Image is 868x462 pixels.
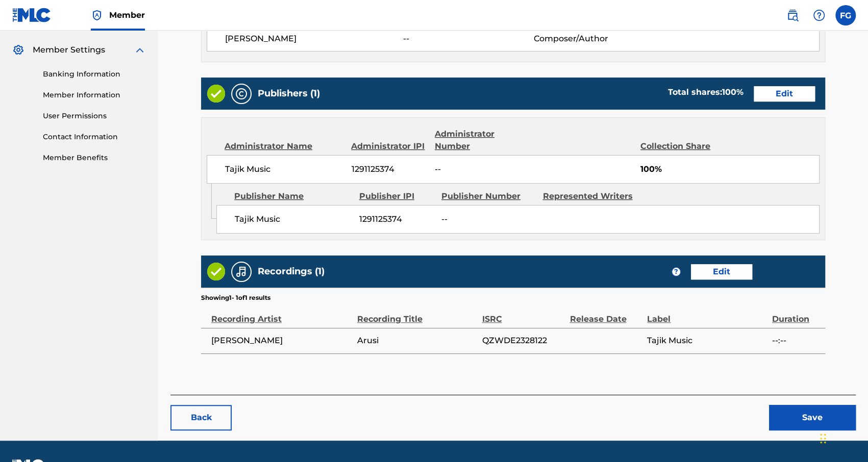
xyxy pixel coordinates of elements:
img: MLC Logo [12,8,52,22]
div: ISRC [482,302,564,325]
div: Duration [772,302,820,325]
span: ? [672,268,680,276]
a: Member Information [43,90,146,100]
span: 1291125374 [359,213,434,225]
div: Label [647,302,767,325]
span: Arusi [357,335,477,347]
img: Top Rightsholder [91,9,103,21]
span: 100 % [722,87,743,97]
a: Edit [754,86,815,101]
div: Total shares: [668,86,743,98]
div: Help [809,5,829,25]
div: Виджет чата [817,413,868,462]
div: Перетащить [820,423,826,454]
img: Recordings [235,266,247,278]
span: Member Settings [33,44,105,56]
span: Member [109,9,145,21]
span: Tajik Music [225,163,344,175]
div: Publisher IPI [359,190,434,202]
span: -- [403,33,534,45]
h5: Publishers (1) [258,88,320,99]
div: User Menu [835,5,856,25]
a: Contact Information [43,132,146,142]
p: Showing 1 - 1 of 1 results [201,293,270,302]
div: Collection Share [640,140,730,152]
a: Public Search [782,5,803,25]
span: -- [441,213,535,225]
button: Save [769,405,856,430]
div: Administrator Number [435,128,530,152]
a: Member Benefits [43,152,146,163]
span: QZWDE2328122 [482,335,564,347]
span: Composer/Author [534,33,653,45]
button: Back [170,405,232,430]
div: Publisher Name [234,190,351,202]
a: Banking Information [43,69,146,80]
img: Valid [207,85,225,102]
img: Member Settings [12,44,24,56]
img: Publishers [235,88,247,100]
span: 1291125374 [352,163,427,175]
img: help [813,9,825,21]
div: Administrator IPI [351,140,427,152]
div: Represented Writers [542,190,636,202]
span: Tajik Music [235,213,352,225]
div: Recording Title [357,302,477,325]
div: Administrator Name [225,140,343,152]
a: Edit [691,264,752,279]
img: expand [134,44,146,56]
div: Publisher Number [441,190,535,202]
img: Valid [207,263,225,280]
span: Tajik Music [647,335,767,347]
a: User Permissions [43,111,146,121]
span: [PERSON_NAME] [225,33,403,45]
span: 100% [640,163,819,175]
div: Recording Artist [211,302,352,325]
img: search [786,9,799,21]
iframe: Chat Widget [817,413,868,462]
span: --:-- [772,335,820,347]
h5: Recordings (1) [258,266,325,277]
div: Release Date [569,302,642,325]
span: -- [435,163,530,175]
span: [PERSON_NAME] [211,335,352,347]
